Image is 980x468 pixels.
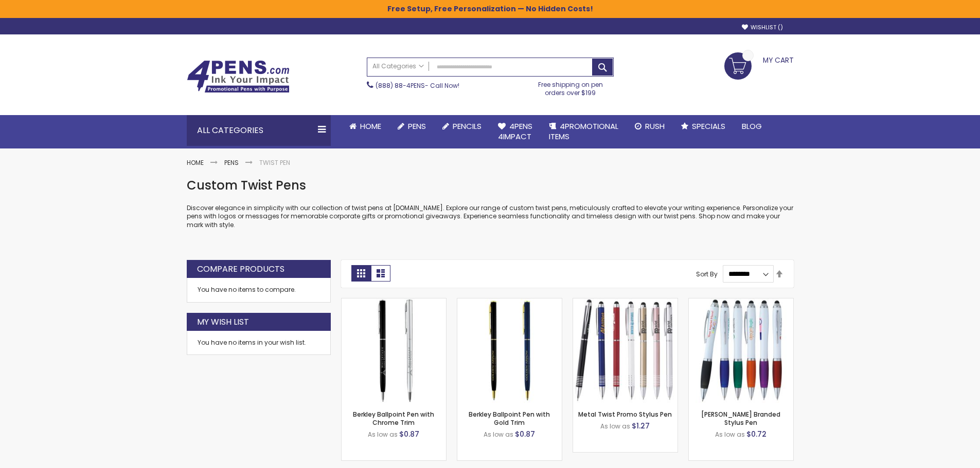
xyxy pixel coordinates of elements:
a: Pens [224,158,239,167]
span: $0.87 [399,429,419,439]
a: Ion White Branded Stylus Pen [689,298,793,307]
span: Specials [692,121,725,132]
a: Blog [734,115,770,138]
strong: Twist Pen [259,158,290,167]
a: (888) 88-4PENS [376,81,425,90]
span: Blog [742,121,762,132]
a: All Categories [367,58,429,75]
a: Berkley Ballpoint Pen with Chrome Trim [342,298,446,307]
span: - Call Now! [376,81,459,90]
span: Pencils [453,121,482,132]
label: Sort By [696,269,718,278]
a: Wishlist [742,24,783,31]
a: Berkley Ballpoint Pen with Gold Trim [469,410,550,427]
a: Metal Twist Promo Stylus Pen [573,298,678,307]
a: 4PROMOTIONALITEMS [541,115,627,148]
a: [PERSON_NAME] Branded Stylus Pen [701,410,780,427]
h1: Custom Twist Pens [187,177,794,194]
strong: Compare Products [197,264,284,275]
a: Home [341,115,389,138]
a: Berkley Ballpoint Pen with Chrome Trim [353,410,434,427]
a: Home [187,158,204,167]
div: All Categories [187,115,331,146]
a: Metal Twist Promo Stylus Pen [578,410,672,419]
span: As low as [368,430,398,439]
span: As low as [715,430,745,439]
img: Berkley Ballpoint Pen with Chrome Trim [342,298,446,403]
p: Discover elegance in simplicity with our collection of twist pens at [DOMAIN_NAME]. Explore our r... [187,204,794,229]
img: Metal Twist Promo Stylus Pen [573,298,678,403]
span: 4Pens 4impact [498,121,532,142]
span: $1.27 [632,421,650,431]
a: Pens [389,115,434,138]
span: $0.72 [746,429,767,439]
div: You have no items in your wish list. [198,339,320,347]
a: Berkley Ballpoint Pen with Gold Trim [457,298,562,307]
div: You have no items to compare. [187,278,331,302]
span: As low as [484,430,513,439]
strong: My Wish List [197,316,249,328]
span: Rush [645,121,665,132]
span: All Categories [372,62,424,70]
a: Pencils [434,115,490,138]
a: 4Pens4impact [490,115,541,148]
span: Pens [408,121,426,132]
span: 4PROMOTIONAL ITEMS [549,121,618,142]
img: Ion White Branded Stylus Pen [689,298,793,403]
div: Free shipping on pen orders over $199 [527,77,614,97]
span: As low as [600,422,630,430]
img: 4Pens Custom Pens and Promotional Products [187,60,290,93]
span: $0.87 [515,429,535,439]
a: Specials [673,115,734,138]
a: Rush [627,115,673,138]
img: Berkley Ballpoint Pen with Gold Trim [457,298,562,403]
span: Home [360,121,381,132]
strong: Grid [351,265,371,282]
